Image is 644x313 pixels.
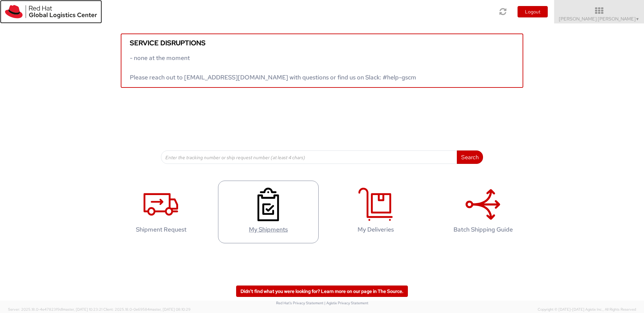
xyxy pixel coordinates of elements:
span: ▼ [636,16,640,22]
span: master, [DATE] 08:10:29 [150,307,191,312]
h5: Service disruptions [130,39,514,47]
span: - none at the moment Please reach out to [EMAIL_ADDRESS][DOMAIN_NAME] with questions or find us o... [130,54,416,81]
h4: My Shipments [225,226,312,233]
button: Search [457,150,483,164]
span: Copyright © [DATE]-[DATE] Agistix Inc., All Rights Reserved [538,307,636,312]
h4: Shipment Request [118,226,204,233]
a: My Deliveries [325,181,426,243]
span: [PERSON_NAME] [PERSON_NAME] [559,16,640,22]
a: Shipment Request [111,181,211,243]
a: | Agistix Privacy Statement [324,301,368,305]
button: Logout [518,6,548,17]
h4: My Deliveries [332,226,419,233]
a: Service disruptions - none at the moment Please reach out to [EMAIL_ADDRESS][DOMAIN_NAME] with qu... [121,34,523,88]
input: Enter the tracking number or ship request number (at least 4 chars) [161,150,457,164]
span: Client: 2025.18.0-0e69584 [103,307,191,312]
a: Batch Shipping Guide [433,181,533,243]
img: rh-logistics-00dfa346123c4ec078e1.svg [5,5,97,18]
a: Didn't find what you were looking for? Learn more on our page in The Source. [236,286,408,297]
a: Red Hat's Privacy Statement [276,301,323,305]
span: master, [DATE] 10:23:21 [63,307,102,312]
span: Server: 2025.18.0-4e47823f9d1 [8,307,102,312]
h4: Batch Shipping Guide [440,226,526,233]
a: My Shipments [218,181,319,243]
